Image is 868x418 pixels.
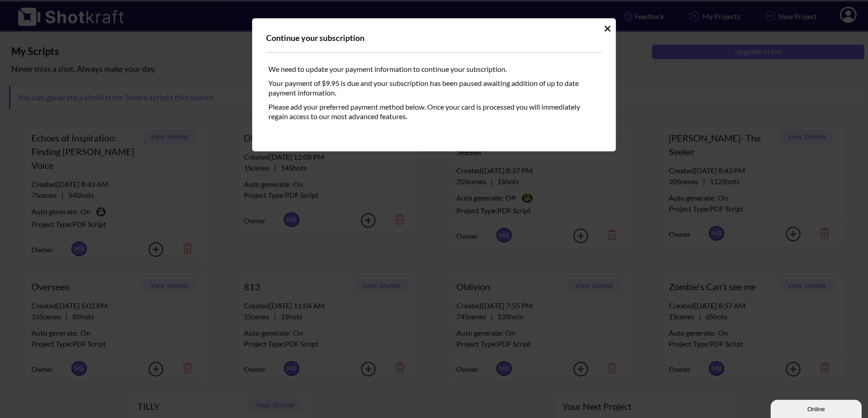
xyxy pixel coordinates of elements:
div: We need to update your payment information to continue your subscription. [266,62,602,76]
div: Idle Modal [252,18,616,151]
div: Your payment of $9.95 is due and your subscription has been paused awaiting addition of up to dat... [266,76,602,100]
iframe: chat widget [771,398,863,418]
div: Please add your preferred payment method below. Once your card is processed you will immediately ... [266,100,602,133]
div: Continue your subscription [266,32,602,43]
